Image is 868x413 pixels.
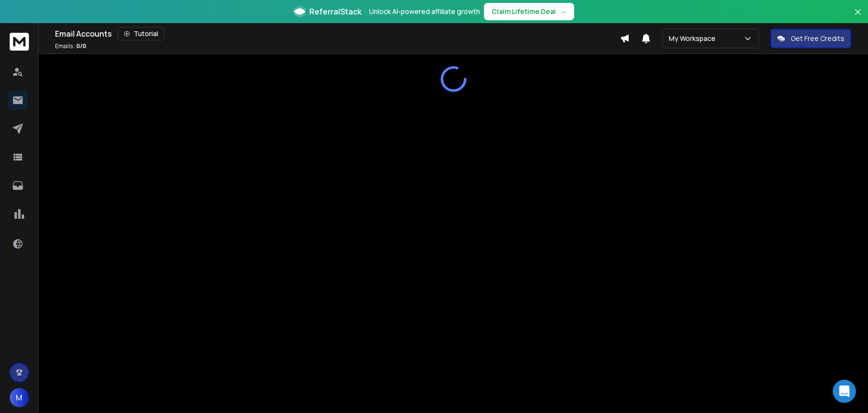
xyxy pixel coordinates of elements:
button: Tutorial [118,27,165,40]
p: Unlock AI-powered affiliate growth [369,7,480,16]
span: → [560,7,566,16]
div: Email Accounts [55,27,620,40]
button: Claim Lifetime Deal→ [484,3,574,20]
p: Emails : [55,42,86,50]
button: Get Free Credits [771,29,851,48]
p: My Workspace [669,34,719,43]
button: Close banner [852,6,864,29]
button: M [10,388,29,407]
span: ReferralStack [309,6,361,17]
div: Open Intercom Messenger [833,380,856,403]
p: Get Free Credits [791,34,844,43]
span: 0 / 0 [76,42,86,50]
